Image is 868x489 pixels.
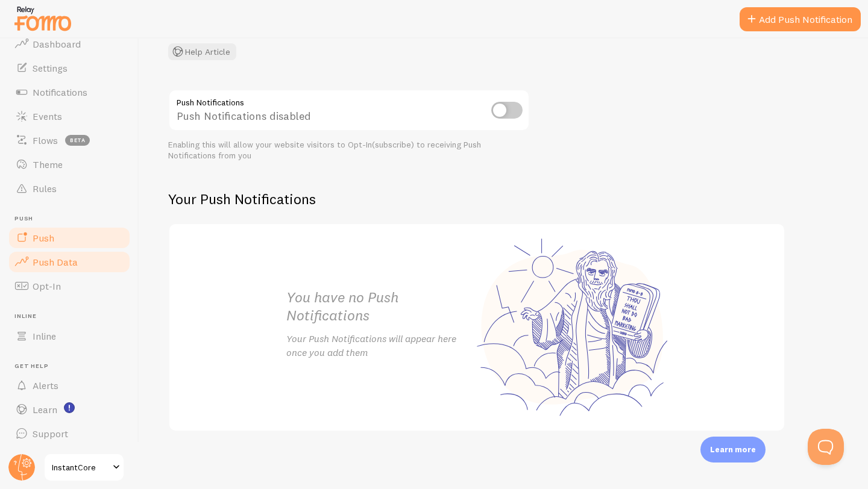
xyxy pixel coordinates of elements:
[33,62,68,74] span: Settings
[33,110,62,122] span: Events
[7,373,131,397] a: Alerts
[7,56,131,80] a: Settings
[168,89,530,133] div: Push Notifications disabled
[33,256,78,268] span: Push Data
[808,429,844,465] iframe: Help Scout Beacon - Open
[33,232,54,244] span: Push
[14,363,131,370] span: Get Help
[33,280,61,292] span: Opt-In
[7,104,131,128] a: Events
[7,226,131,250] a: Push
[43,453,125,482] a: InstantCore
[168,190,785,208] h2: Your Push Notifications
[700,437,766,463] div: Learn more
[14,313,131,320] span: Inline
[7,324,131,348] a: Inline
[7,397,131,422] a: Learn
[710,444,756,455] p: Learn more
[168,140,530,161] div: Enabling this will allow your website visitors to Opt-In(subscribe) to receiving Push Notificatio...
[7,128,131,152] a: Flows beta
[33,86,87,98] span: Notifications
[7,422,131,446] a: Support
[286,332,477,360] p: Your Push Notifications will appear here once you add them
[33,134,58,146] span: Flows
[13,3,73,34] img: fomo-relay-logo-orange.svg
[168,43,236,60] button: Help Article
[33,182,57,195] span: Rules
[7,250,131,274] a: Push Data
[33,330,56,342] span: Inline
[7,176,131,201] a: Rules
[7,152,131,176] a: Theme
[7,32,131,56] a: Dashboard
[33,158,63,170] span: Theme
[33,38,81,50] span: Dashboard
[64,402,75,413] svg: <p>Watch New Feature Tutorials!</p>
[286,288,477,325] h2: You have no Push Notifications
[33,403,57,416] span: Learn
[33,379,58,391] span: Alerts
[7,80,131,104] a: Notifications
[33,428,68,440] span: Support
[65,135,90,146] span: beta
[52,460,109,475] span: InstantCore
[7,274,131,298] a: Opt-In
[14,215,131,223] span: Push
